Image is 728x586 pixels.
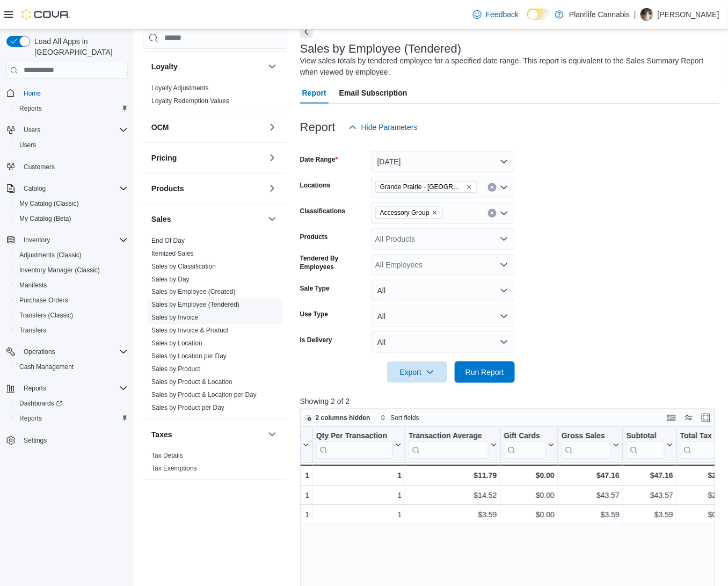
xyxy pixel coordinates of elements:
[19,214,71,223] span: My Catalog (Beta)
[151,61,178,71] h3: Loyalty
[2,122,132,138] button: Users
[627,508,673,521] div: $3.59
[19,160,128,173] span: Customers
[15,264,104,277] a: Inventory Manager (Classic)
[2,85,132,101] button: Home
[11,396,132,411] a: Dashboards
[680,431,727,458] button: Total Tax
[15,294,72,307] a: Purchase Orders
[151,300,239,309] span: Sales by Employee (Tendered)
[15,412,128,425] span: Reports
[15,360,128,373] span: Cash Management
[24,126,40,134] span: Users
[19,399,62,408] span: Dashboards
[24,89,41,98] span: Home
[2,233,132,248] button: Inventory
[15,139,40,151] a: Users
[11,411,132,426] button: Reports
[300,284,330,293] label: Sale Type
[300,42,462,55] h3: Sales by Employee (Tendered)
[300,396,719,407] p: Showing 2 of 2
[6,81,128,476] nav: Complex example
[143,449,287,479] div: Taxes
[2,432,132,448] button: Settings
[24,163,55,171] span: Customers
[19,251,82,259] span: Adjustments (Classic)
[15,212,128,225] span: My Catalog (Beta)
[151,152,177,163] h3: Pricing
[316,414,370,422] span: 2 columns hidden
[488,209,497,218] button: Clear input
[151,97,229,104] a: Loyalty Redemption Values
[151,390,257,399] span: Sales by Product & Location per Day
[11,323,132,338] button: Transfers
[151,274,190,283] span: Sales by Day
[409,431,497,458] button: Transaction Average
[300,336,332,344] label: Is Delivery
[19,434,51,447] a: Settings
[151,365,200,373] span: Sales by Product
[634,8,636,21] p: |
[300,25,313,38] button: Next
[19,296,68,305] span: Purchase Orders
[19,124,45,136] button: Users
[380,207,429,218] span: Accessory Group
[24,436,47,445] span: Settings
[15,139,128,151] span: Users
[15,294,128,307] span: Purchase Orders
[300,233,328,241] label: Products
[19,345,128,358] span: Operations
[151,275,190,283] a: Sales by Day
[151,262,216,270] span: Sales by Classification
[469,4,523,25] a: Feedback
[151,121,169,132] h3: OCM
[504,489,555,502] div: $0.00
[680,431,718,441] div: Total Tax
[11,101,132,116] button: Reports
[151,183,264,193] button: Products
[11,138,132,153] button: Users
[151,451,183,460] span: Tax Details
[151,236,185,244] a: End Of Day
[11,278,132,293] button: Manifests
[15,197,83,210] a: My Catalog (Classic)
[151,183,184,193] h3: Products
[562,469,620,482] div: $47.16
[151,249,194,257] span: Itemized Sales
[11,308,132,323] button: Transfers (Classic)
[19,87,45,100] a: Home
[151,365,200,373] a: Sales by Product
[300,254,367,271] label: Tendered By Employees
[562,489,620,502] div: $43.57
[15,102,46,115] a: Reports
[504,431,546,458] div: Gift Card Sales
[2,159,132,175] button: Customers
[253,431,301,458] div: Items Per Transaction
[394,361,441,383] span: Export
[409,431,488,441] div: Transaction Average
[19,414,42,423] span: Reports
[465,367,504,378] span: Run Report
[151,339,202,348] span: Sales by Location
[15,212,76,225] a: My Catalog (Beta)
[316,431,402,458] button: Qty Per Transaction
[151,84,209,91] a: Loyalty Adjustments
[2,181,132,196] button: Catalog
[15,102,128,115] span: Reports
[700,411,712,424] button: Enter fullscreen
[19,234,54,247] button: Inventory
[15,197,128,210] span: My Catalog (Classic)
[24,348,55,356] span: Operations
[151,352,227,360] span: Sales by Location per Day
[316,431,393,458] div: Qty Per Transaction
[151,378,232,386] a: Sales by Product & Location
[15,360,78,373] a: Cash Management
[15,412,46,425] a: Reports
[409,431,488,458] div: Transaction Average
[627,431,665,458] div: Subtotal
[151,403,224,412] span: Sales by Product per Day
[344,117,422,138] button: Hide Parameters
[627,431,665,441] div: Subtotal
